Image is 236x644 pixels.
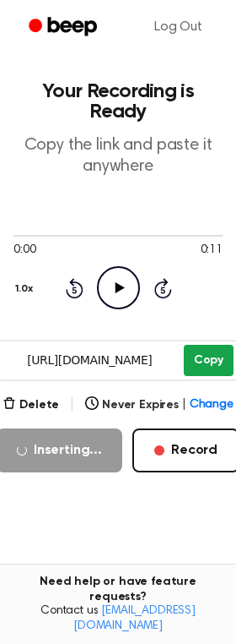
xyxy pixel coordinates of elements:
[69,395,75,415] span: |
[190,396,233,414] span: Change
[201,242,223,259] span: 0:11
[10,604,226,634] span: Contact us
[73,605,196,632] a: [EMAIL_ADDRESS][DOMAIN_NAME]
[137,7,219,47] a: Log Out
[13,275,39,303] button: 1.0x
[13,242,35,259] span: 0:00
[184,345,233,376] button: Copy
[85,396,233,414] button: Never Expires|Change
[182,396,186,414] span: |
[3,396,59,414] button: Delete
[13,81,223,122] h1: Your Recording is Ready
[17,11,112,44] a: Beep
[13,135,223,177] p: Copy the link and paste it anywhere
